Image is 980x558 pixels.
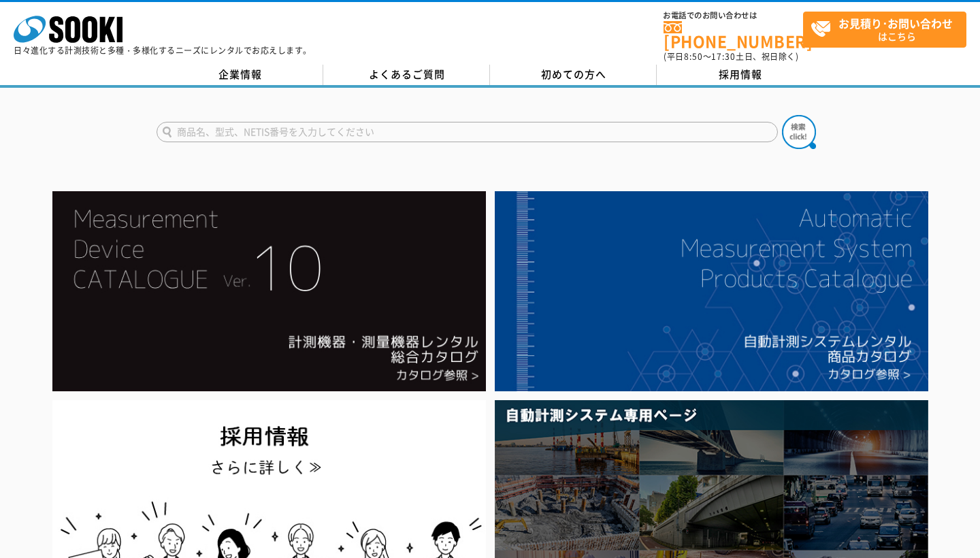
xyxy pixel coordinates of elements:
span: お電話でのお問い合わせは [664,12,803,20]
p: 日々進化する計測技術と多種・多様化するニーズにレンタルでお応えします。 [14,46,312,54]
strong: お見積り･お問い合わせ [838,15,953,31]
a: 採用情報 [657,65,823,85]
span: 初めての方へ [541,67,606,82]
img: 自動計測システムカタログ [495,191,928,391]
img: btn_search.png [782,115,816,149]
span: 8:50 [684,50,703,63]
a: 企業情報 [157,65,323,85]
a: よくあるご質問 [323,65,490,85]
a: [PHONE_NUMBER] [664,21,803,49]
a: 初めての方へ [490,65,657,85]
a: お見積り･お問い合わせはこちら [803,12,966,48]
input: 商品名、型式、NETIS番号を入力してください [157,122,778,142]
span: はこちら [811,12,966,46]
span: 17:30 [711,50,736,63]
span: (平日 ～ 土日、祝日除く) [664,50,798,63]
img: Catalog Ver10 [52,191,486,391]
